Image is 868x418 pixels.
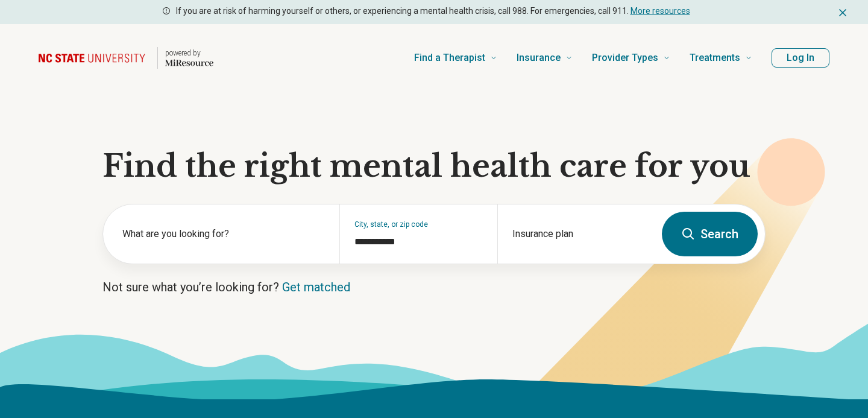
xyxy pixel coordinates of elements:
button: Search [662,212,758,256]
a: More resources [631,6,690,16]
span: Treatments [690,49,740,66]
span: Find a Therapist [414,49,485,66]
p: powered by [165,48,213,58]
p: Not sure what you’re looking for? [102,279,766,296]
a: Find a Therapist [414,34,497,82]
a: Insurance [517,34,573,82]
a: Home page [39,39,213,77]
span: Provider Types [592,49,658,66]
span: Insurance [517,49,561,66]
p: If you are at risk of harming yourself or others, or experiencing a mental health crisis, call 98... [176,5,690,17]
label: What are you looking for? [122,227,325,241]
button: Dismiss [837,5,849,19]
button: Log In [772,48,829,68]
a: Treatments [690,34,752,82]
a: Get matched [282,280,350,294]
a: Provider Types [592,34,670,82]
h1: Find the right mental health care for you [102,148,766,185]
